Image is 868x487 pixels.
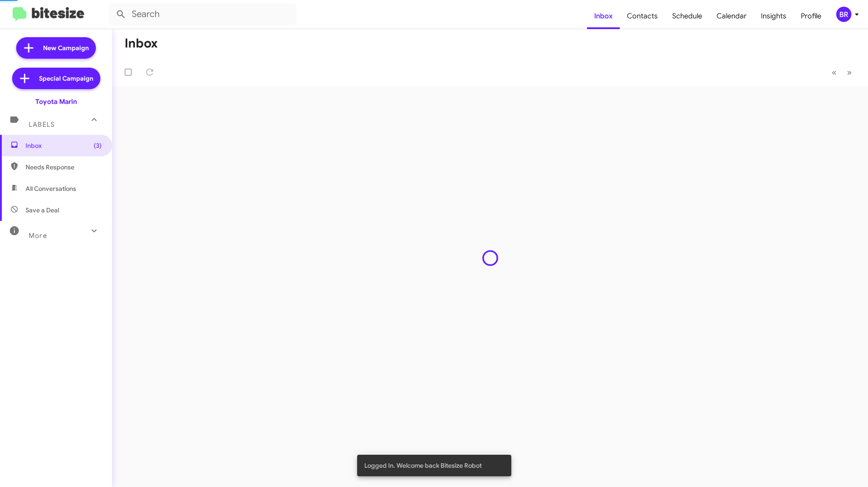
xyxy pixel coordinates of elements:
[12,68,100,89] a: Special Campaign
[754,3,794,29] a: Insights
[829,7,858,22] button: BR
[26,141,102,150] span: Inbox
[832,67,837,78] span: «
[26,163,102,172] span: Needs Response
[35,97,77,106] div: Toyota Marin
[836,7,851,22] div: BR
[108,4,297,25] input: Search
[29,121,55,129] span: Labels
[26,184,76,193] span: All Conversations
[794,3,829,29] a: Profile
[587,3,620,29] a: Inbox
[94,141,102,150] span: (3)
[43,43,89,52] span: New Campaign
[26,206,59,215] span: Save a Deal
[16,37,96,59] a: New Campaign
[827,63,857,82] nav: Page navigation example
[125,36,158,51] h1: Inbox
[826,63,842,82] button: Previous
[665,3,709,29] a: Schedule
[364,461,482,470] span: Logged In. Welcome back Bitesize Robot
[620,3,665,29] a: Contacts
[709,3,754,29] a: Calendar
[29,232,47,240] span: More
[39,74,93,83] span: Special Campaign
[842,63,857,82] button: Next
[847,67,852,78] span: »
